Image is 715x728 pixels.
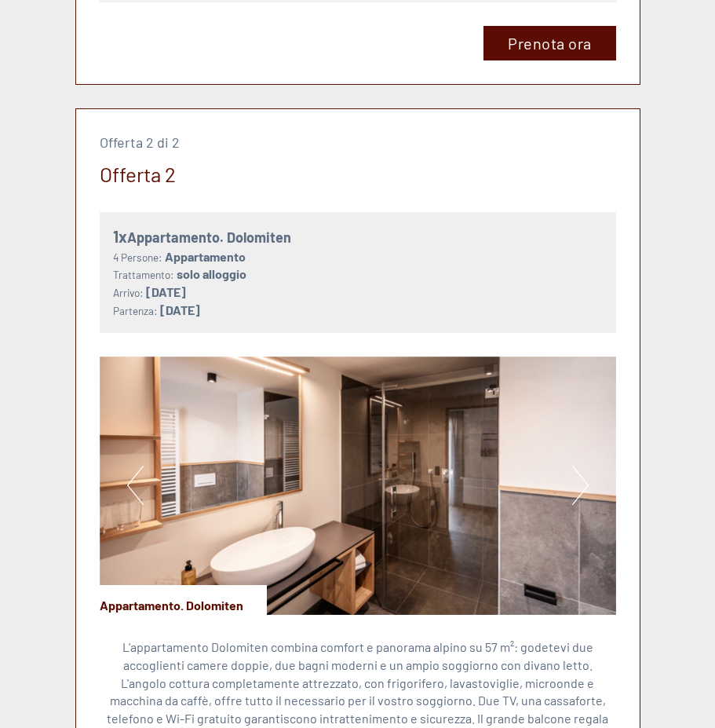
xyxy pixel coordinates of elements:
b: [DATE] [160,302,200,317]
div: Offerta 2 [100,159,176,188]
img: image [100,357,616,615]
b: Appartamento [165,249,246,264]
a: Prenota ora [483,26,616,60]
b: [DATE] [146,284,186,299]
small: Partenza: [113,304,158,317]
small: 4 Persone: [113,251,162,264]
b: solo alloggio [177,266,246,281]
div: Appartamento. Dolomiten [113,225,603,248]
button: Next [572,466,589,505]
span: Offerta 2 di 2 [100,134,180,151]
b: 1x [113,227,127,246]
div: Buon giorno, come possiamo aiutarla? [12,42,240,90]
small: Arrivo: [113,286,144,299]
button: Invia [434,407,517,441]
small: Trattamento: [113,268,174,281]
div: giovedì [227,12,290,38]
small: 17:29 [24,76,232,87]
div: Appartamento. Dolomiten [100,585,267,615]
button: Previous [127,466,144,505]
div: Appartements & Wellness [PERSON_NAME] [24,46,232,58]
